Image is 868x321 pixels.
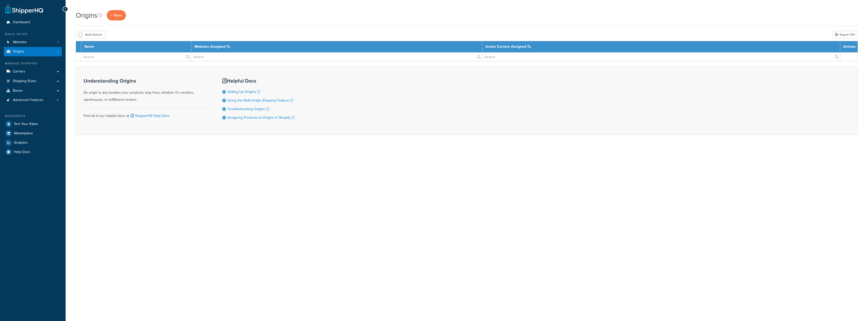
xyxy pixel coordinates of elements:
[84,78,210,103] div: An origin is any location your products ship from, whether it's vendors, warehouses, or fulfillme...
[227,98,293,103] a: Using the Multi-Origin Shipping Feature
[191,53,482,61] input: Search
[58,40,59,44] span: 1
[222,78,294,84] h3: Helpful Docs
[14,131,33,136] span: Marketplace
[4,47,62,56] li: Origins
[13,89,23,93] span: Boxes
[4,32,62,36] div: Basic Setup
[4,138,62,147] a: Analytics
[5,4,43,14] a: ShipperHQ Home
[840,41,858,53] th: Actions
[14,150,30,154] span: Help Docs
[111,12,122,18] span: + New
[227,89,260,94] a: Setting Up Origins
[13,40,27,44] span: Websites
[4,47,62,56] a: Origins 1
[13,98,43,102] span: Advanced Features
[832,31,858,38] a: Export CSV
[4,18,62,27] a: Dashboard
[191,41,482,53] th: Websites Assigned To
[13,69,25,74] span: Carriers
[13,79,36,83] span: Shipping Rules
[14,122,38,126] span: Test Your Rates
[84,78,210,84] h3: Understanding Origins
[58,50,59,54] span: 1
[227,115,294,120] a: Assigning Products to Origins in Shopify
[57,98,59,102] span: 3
[227,106,269,112] a: Troubleshooting Origins
[76,31,105,38] button: Bulk Actions
[81,53,191,61] input: Search
[4,147,62,157] a: Help Docs
[4,67,62,76] a: Carriers
[4,119,62,129] a: Test Your Rates
[130,113,170,118] a: ShipperHQ Help Docs
[4,95,62,105] a: Advanced Features 3
[4,114,62,118] div: Resources
[4,77,62,86] a: Shipping Rules
[13,50,24,54] span: Origins
[84,108,210,119] div: Find all of our helpful docs at:
[482,41,840,53] th: Active Carriers Assigned To
[107,10,126,20] a: + New
[4,95,62,105] li: Advanced Features
[4,86,62,95] a: Boxes
[4,38,62,47] li: Websites
[13,20,30,24] span: Dashboard
[482,53,840,61] input: Search
[4,38,62,47] a: Websites 1
[4,61,62,66] div: Manage Shipping
[76,10,97,20] h1: Origins
[4,129,62,138] a: Marketplace
[81,41,191,53] th: Name
[14,141,28,145] span: Analytics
